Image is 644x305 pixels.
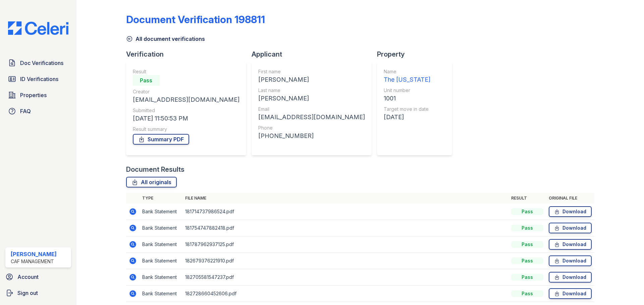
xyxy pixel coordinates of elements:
[258,94,365,103] div: [PERSON_NAME]
[140,193,182,204] th: Type
[5,56,71,70] a: Doc Verifications
[182,269,508,286] td: 182705581547237.pdf
[511,208,543,215] div: Pass
[133,75,160,86] div: Pass
[3,270,74,284] a: Account
[126,177,177,187] a: All originals
[5,88,71,102] a: Properties
[133,107,239,114] div: Submitted
[3,21,74,35] img: CE_Logo_Blue-a8612792a0a2168367f1c8372b55b34899dd931a85d93a1a3d3e32e68fde9ad4.png
[511,290,543,297] div: Pass
[182,204,508,220] td: 181714737986524.pdf
[384,106,430,112] div: Target move in date
[546,193,594,204] th: Original file
[377,50,458,59] div: Property
[258,112,365,122] div: [EMAIL_ADDRESS][DOMAIN_NAME]
[182,193,508,204] th: File name
[258,87,365,94] div: Last name
[549,239,592,250] a: Download
[140,286,182,302] td: Bank Statement
[258,75,365,84] div: [PERSON_NAME]
[140,269,182,286] td: Bank Statement
[133,95,239,104] div: [EMAIL_ADDRESS][DOMAIN_NAME]
[384,68,430,75] div: Name
[126,13,265,25] div: Document Verification 198811
[20,75,58,83] span: ID Verifications
[140,204,182,220] td: Bank Statement
[258,68,365,75] div: First name
[549,223,592,233] a: Download
[140,236,182,253] td: Bank Statement
[126,165,184,174] div: Document Results
[17,289,38,297] span: Sign out
[511,274,543,281] div: Pass
[549,288,592,299] a: Download
[3,286,74,300] a: Sign out
[11,250,57,258] div: [PERSON_NAME]
[140,220,182,236] td: Bank Statement
[258,131,365,141] div: [PHONE_NUMBER]
[511,257,543,264] div: Pass
[5,104,71,118] a: FAQ
[133,88,239,95] div: Creator
[549,206,592,217] a: Download
[126,35,205,43] a: All document verifications
[140,253,182,269] td: Bank Statement
[5,72,71,86] a: ID Verifications
[252,50,377,59] div: Applicant
[182,220,508,236] td: 181754747882418.pdf
[384,87,430,94] div: Unit number
[258,125,365,131] div: Phone
[17,273,39,281] span: Account
[511,225,543,231] div: Pass
[133,114,239,123] div: [DATE] 11:50:53 PM
[511,241,543,248] div: Pass
[20,107,31,115] span: FAQ
[182,236,508,253] td: 181787962937125.pdf
[549,272,592,283] a: Download
[384,75,430,84] div: The [US_STATE]
[11,258,57,265] div: CAF Management
[20,91,47,99] span: Properties
[126,50,252,59] div: Verification
[549,255,592,266] a: Download
[384,112,430,122] div: [DATE]
[182,286,508,302] td: 182728660452606.pdf
[133,68,239,75] div: Result
[133,134,189,145] a: Summary PDF
[508,193,546,204] th: Result
[20,59,63,67] span: Doc Verifications
[182,253,508,269] td: 182679376221910.pdf
[133,126,239,133] div: Result summary
[384,68,430,84] a: Name The [US_STATE]
[384,94,430,103] div: 1001
[258,106,365,112] div: Email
